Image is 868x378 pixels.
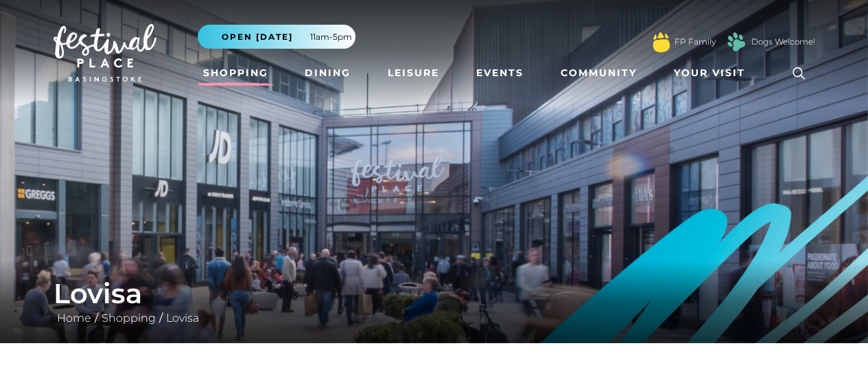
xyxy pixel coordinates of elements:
[555,60,642,86] a: Community
[98,311,159,324] a: Shopping
[471,60,529,86] a: Events
[198,25,355,49] button: Open [DATE] 11am-5pm
[43,277,825,327] div: / /
[222,31,293,43] span: Open [DATE]
[382,60,445,86] a: Leisure
[751,36,815,48] a: Dogs Welcome!
[675,36,716,48] a: FP Family
[299,60,356,86] a: Dining
[668,60,758,86] a: Your Visit
[163,311,202,324] a: Lovisa
[674,66,745,80] span: Your Visit
[54,311,95,324] a: Home
[54,24,156,82] img: Festival Place Logo
[54,277,815,310] h1: Lovisa
[310,31,352,43] span: 11am-5pm
[198,60,274,86] a: Shopping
